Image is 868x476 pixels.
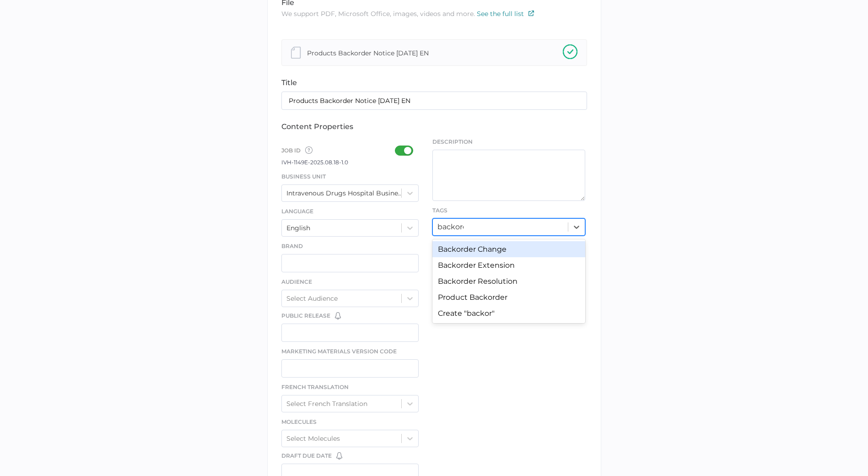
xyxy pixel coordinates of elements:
span: IVH-1149E-2025.08.18-1.0 [281,159,348,166]
div: Select French Translation [286,400,367,408]
div: Select Molecules [286,434,340,443]
div: content properties [281,122,587,131]
span: Public Release [281,312,330,320]
span: Marketing Materials Version Code [281,348,397,355]
span: Molecules [281,418,317,425]
div: Backorder Resolution [432,273,585,289]
img: document-file-grey.20d19ea5.svg [291,47,301,59]
div: Backorder Extension [432,257,585,273]
div: Products Backorder Notice [DATE] EN [307,48,429,58]
div: title [281,78,587,87]
div: Create "backor" [432,305,585,321]
img: external-link-icon.7ec190a1.svg [528,11,534,16]
span: French Translation [281,384,349,390]
span: Tags [432,207,447,214]
img: tooltip-default.0a89c667.svg [305,146,313,154]
div: English [286,224,310,232]
div: Product Backorder [432,289,585,305]
span: Draft Due Date [281,452,332,460]
img: checkmark-upload-success.08ba15b3.svg [563,44,577,59]
span: Audience [281,278,312,285]
div: Select Audience [286,294,338,303]
img: bell-default.8986a8bf.svg [335,312,341,319]
img: bell-default.8986a8bf.svg [336,452,342,460]
span: Language [281,208,313,215]
a: See the full list [477,10,534,18]
span: Brand [281,243,303,249]
p: We support PDF, Microsoft Office, images, videos and more. [281,9,587,19]
div: Backorder Change [432,241,585,257]
input: Type the name of your content [281,92,587,110]
span: Job ID [281,146,313,157]
span: Business Unit [281,173,326,180]
div: Intravenous Drugs Hospital Business [286,189,403,197]
span: Description [432,138,585,146]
